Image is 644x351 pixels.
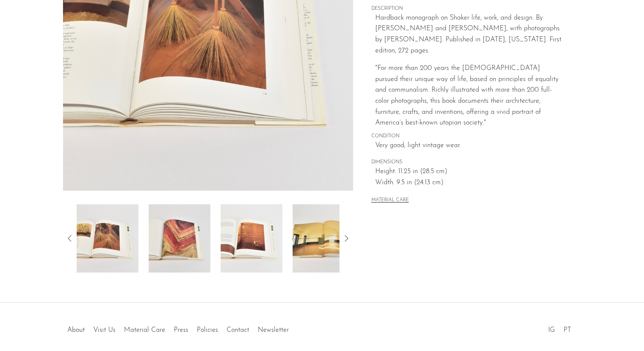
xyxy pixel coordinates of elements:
[371,197,409,204] button: MATERIAL CARE
[221,204,282,273] img: Shaker: Life, Work, and Art
[293,204,354,273] img: Shaker: Life, Work, and Art
[371,133,563,140] span: CONDITION
[375,140,563,151] span: Very good; light vintage wear.
[63,320,293,336] ul: Quick links
[548,327,555,334] a: IG
[375,166,563,177] span: Height: 11.25 in (28.5 cm)
[563,327,571,334] a: PT
[124,327,165,334] a: Material Care
[544,320,575,336] ul: Social Medias
[77,204,138,273] img: Shaker: Life, Work, and Art
[149,204,210,273] img: Shaker: Life, Work, and Art
[174,327,188,334] a: Press
[371,5,563,13] span: DESCRIPTION
[93,327,115,334] a: Visit Us
[375,177,563,189] span: Width: 9.5 in (24.13 cm)
[371,159,563,166] span: DIMENSIONS
[67,327,85,334] a: About
[227,327,249,334] a: Contact
[375,63,563,129] p: "For more than 200 years the [DEMOGRAPHIC_DATA] pursued their unique way of life, based on princi...
[197,327,218,334] a: Policies
[375,13,563,56] p: Hardback monograph on Shaker life, work, and design. By [PERSON_NAME] and [PERSON_NAME], with pho...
